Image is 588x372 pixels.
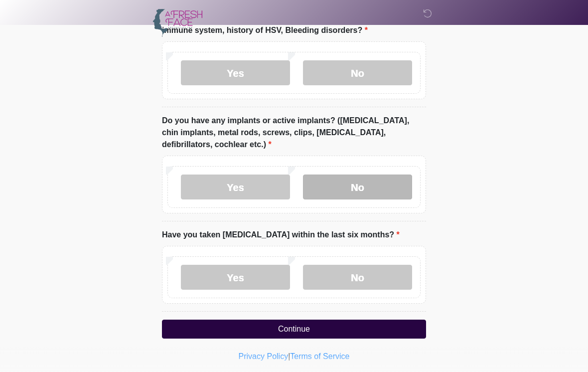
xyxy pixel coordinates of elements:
[162,229,400,241] label: Have you taken [MEDICAL_DATA] within the last six months?
[303,175,412,199] label: No
[162,320,426,339] button: Continue
[290,352,349,361] a: Terms of Service
[239,352,289,361] a: Privacy Policy
[303,60,412,85] label: No
[181,175,290,199] label: Yes
[162,115,426,151] label: Do you have any implants or active implants? ([MEDICAL_DATA], chin implants, metal rods, screws, ...
[288,352,290,361] a: |
[181,60,290,85] label: Yes
[303,265,412,290] label: No
[181,265,290,290] label: Yes
[152,7,203,38] img: A Fresh Face Aesthetics Inc Logo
